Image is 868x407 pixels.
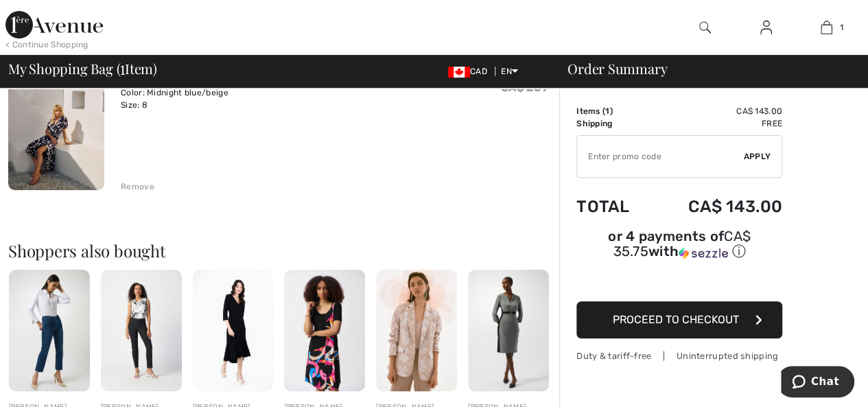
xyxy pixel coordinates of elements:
[760,19,772,36] img: My Info
[613,313,739,326] span: Proceed to Checkout
[284,270,365,391] img: Casual Knee-Length Shift Dress Style 251203
[576,301,782,338] button: Proceed to Checkout
[839,21,843,34] span: 1
[551,62,860,75] div: Order Summary
[577,136,744,177] input: Promo code
[576,349,782,362] div: Duty & tariff-free | Uninterrupted shipping
[8,46,104,190] img: Floral V-Neck Midi Dress Style 251014
[679,247,728,259] img: Sezzle
[448,67,493,76] span: CAD
[376,270,457,391] img: Floral Long-Sleeve Blazer Style 251729
[605,106,609,116] span: 1
[576,117,650,130] td: Shipping
[576,230,782,266] div: or 4 payments ofCA$ 35.75withSezzle Click to learn more about Sezzle
[5,11,103,38] img: 1ère Avenue
[121,181,154,193] div: Remove
[650,117,782,130] td: Free
[576,183,650,230] td: Total
[101,270,182,391] img: Slim Casual Trousers Style 241231
[120,58,125,76] span: 1
[576,230,782,261] div: or 4 payments of with
[501,67,518,76] span: EN
[781,366,854,400] iframe: Opens a widget where you can chat to one of our agents
[193,270,274,391] img: Midi High-Low V-Neck Dress Style 243273
[576,105,650,117] td: Items ( )
[8,242,559,259] h2: Shoppers also bought
[650,183,782,230] td: CA$ 143.00
[749,19,783,36] a: Sign In
[448,67,470,78] img: Canadian Dollar
[797,19,856,36] a: 1
[576,266,782,296] iframe: PayPal-paypal
[8,62,157,75] span: My Shopping Bag ( Item)
[9,270,90,391] img: Straight Ankle-Length Jeans Style 252926
[650,105,782,117] td: CA$ 143.00
[613,228,751,259] span: CA$ 35.75
[121,86,320,111] div: Color: Midnight blue/beige Size: 8
[468,270,549,391] img: Knee-Length Sheath Dress Style 253264
[699,19,711,36] img: search the website
[744,150,771,163] span: Apply
[5,38,89,51] div: < Continue Shopping
[821,19,832,36] img: My Bag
